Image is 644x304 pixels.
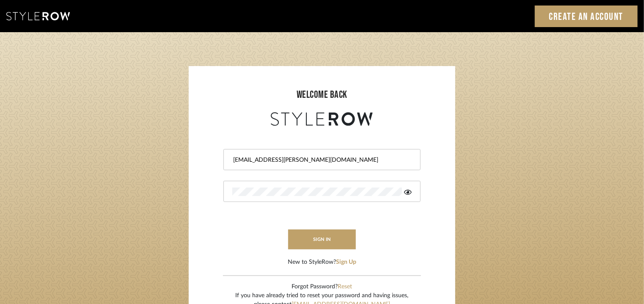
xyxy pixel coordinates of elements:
div: welcome back [197,87,447,102]
input: Email Address [232,156,410,164]
button: sign in [288,229,356,249]
div: New to StyleRow? [288,258,356,267]
a: Create an Account [535,6,638,27]
div: Forgot Password? [236,282,409,291]
button: Sign Up [336,258,356,267]
button: Reset [338,282,352,291]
